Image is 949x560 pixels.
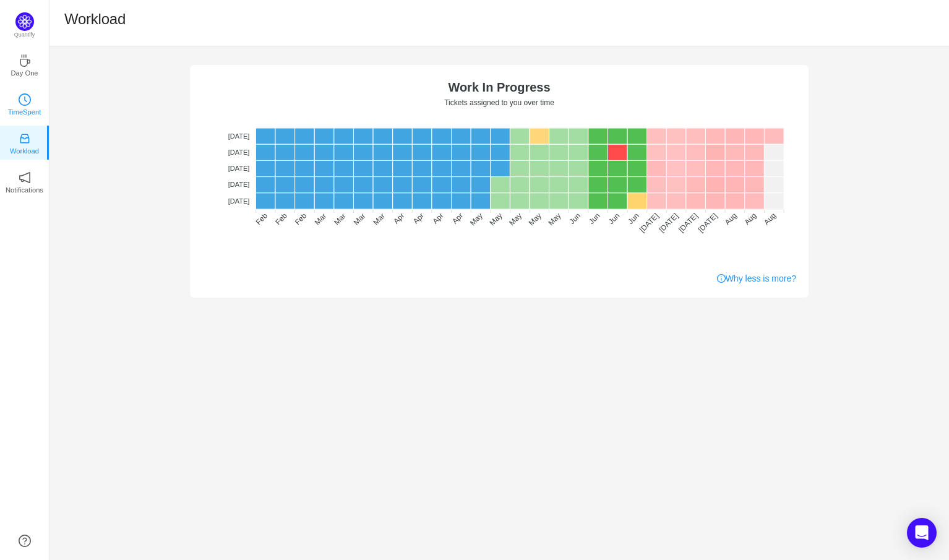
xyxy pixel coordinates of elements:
[392,211,406,225] tspan: Apr
[762,211,778,226] tspan: Aug
[10,145,39,157] p: Workload
[411,211,426,225] tspan: Apr
[677,212,700,235] tspan: [DATE]
[19,54,31,67] i: icon: coffee
[19,136,31,149] a: icon: inboxWorkload
[717,274,726,283] i: icon: info-circle
[697,212,719,235] tspan: [DATE]
[450,211,465,225] tspan: Apr
[332,212,348,227] tspan: Mar
[11,67,38,79] p: Day One
[468,211,484,227] tspan: May
[907,518,937,548] div: Open Intercom Messenger
[352,212,367,227] tspan: Mar
[254,211,270,226] tspan: Feb
[64,10,126,28] h1: Workload
[371,212,387,227] tspan: Mar
[723,211,739,226] tspan: Aug
[19,58,31,71] a: icon: coffeeDay One
[527,211,543,227] tspan: May
[313,212,328,227] tspan: Mar
[488,211,504,227] tspan: May
[567,212,582,226] tspan: Jun
[19,535,31,547] a: icon: question-circle
[8,106,41,118] p: TimeSpent
[228,149,250,156] tspan: [DATE]
[444,98,554,107] text: Tickets assigned to you over time
[607,212,622,226] tspan: Jun
[717,272,796,285] a: Why less is more?
[507,211,523,227] tspan: May
[742,211,758,226] tspan: Aug
[626,212,641,226] tspan: Jun
[19,171,31,184] i: icon: notification
[19,132,31,145] i: icon: inbox
[14,31,35,40] p: Quantify
[19,93,31,106] i: icon: clock-circle
[638,212,661,235] tspan: [DATE]
[228,132,250,140] tspan: [DATE]
[657,212,680,235] tspan: [DATE]
[6,184,43,196] p: Notifications
[228,165,250,172] tspan: [DATE]
[293,211,309,226] tspan: Feb
[431,211,445,225] tspan: Apr
[15,12,34,31] img: Quantify
[273,211,289,226] tspan: Feb
[448,80,550,94] text: Work In Progress
[19,175,31,187] a: icon: notificationNotifications
[19,97,31,110] a: icon: clock-circleTimeSpent
[546,211,562,227] tspan: May
[228,181,250,188] tspan: [DATE]
[228,197,250,205] tspan: [DATE]
[587,212,602,226] tspan: Jun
